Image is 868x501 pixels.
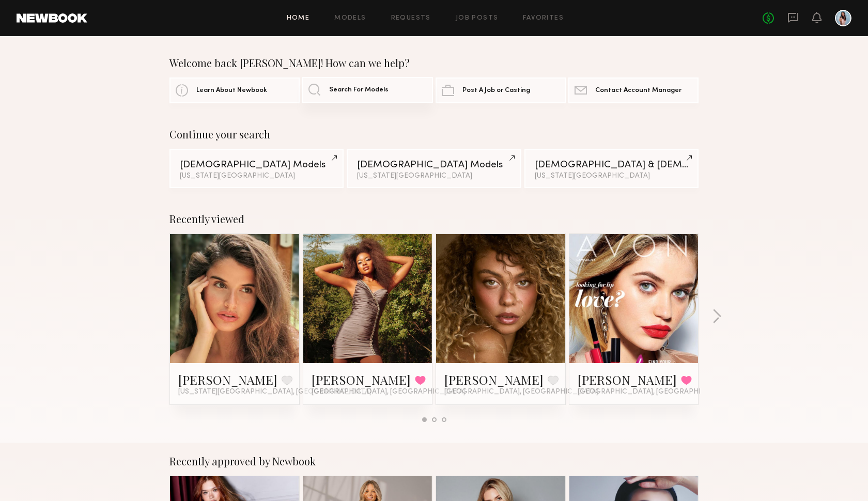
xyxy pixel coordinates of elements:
[312,371,411,388] a: [PERSON_NAME]
[391,15,431,22] a: Requests
[312,388,466,396] span: [GEOGRAPHIC_DATA], [GEOGRAPHIC_DATA]
[178,388,371,396] span: [US_STATE][GEOGRAPHIC_DATA], [GEOGRAPHIC_DATA]
[169,455,699,467] div: Recently approved by Newbook
[169,149,344,188] a: [DEMOGRAPHIC_DATA] Models[US_STATE][GEOGRAPHIC_DATA]
[287,15,310,22] a: Home
[578,388,732,396] span: [GEOGRAPHIC_DATA], [GEOGRAPHIC_DATA]
[456,15,499,22] a: Job Posts
[524,149,699,188] a: [DEMOGRAPHIC_DATA] & [DEMOGRAPHIC_DATA] Models[US_STATE][GEOGRAPHIC_DATA]
[334,15,366,22] a: Models
[568,77,699,103] a: Contact Account Manager
[180,160,333,170] div: [DEMOGRAPHIC_DATA] Models
[595,87,681,94] span: Contact Account Manager
[169,77,300,103] a: Learn About Newbook
[578,371,677,388] a: [PERSON_NAME]
[329,87,389,93] span: Search For Models
[436,77,566,103] a: Post A Job or Casting
[357,173,510,180] div: [US_STATE][GEOGRAPHIC_DATA]
[169,57,699,69] div: Welcome back [PERSON_NAME]! How can we help?
[347,149,521,188] a: [DEMOGRAPHIC_DATA] Models[US_STATE][GEOGRAPHIC_DATA]
[180,173,333,180] div: [US_STATE][GEOGRAPHIC_DATA]
[444,371,544,388] a: [PERSON_NAME]
[523,15,564,22] a: Favorites
[462,87,530,94] span: Post A Job or Casting
[169,128,699,140] div: Continue your search
[535,173,688,180] div: [US_STATE][GEOGRAPHIC_DATA]
[169,213,699,225] div: Recently viewed
[302,77,432,103] a: Search For Models
[535,160,688,170] div: [DEMOGRAPHIC_DATA] & [DEMOGRAPHIC_DATA] Models
[444,388,598,396] span: [GEOGRAPHIC_DATA], [GEOGRAPHIC_DATA]
[178,371,277,388] a: [PERSON_NAME]
[196,87,267,94] span: Learn About Newbook
[357,160,510,170] div: [DEMOGRAPHIC_DATA] Models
